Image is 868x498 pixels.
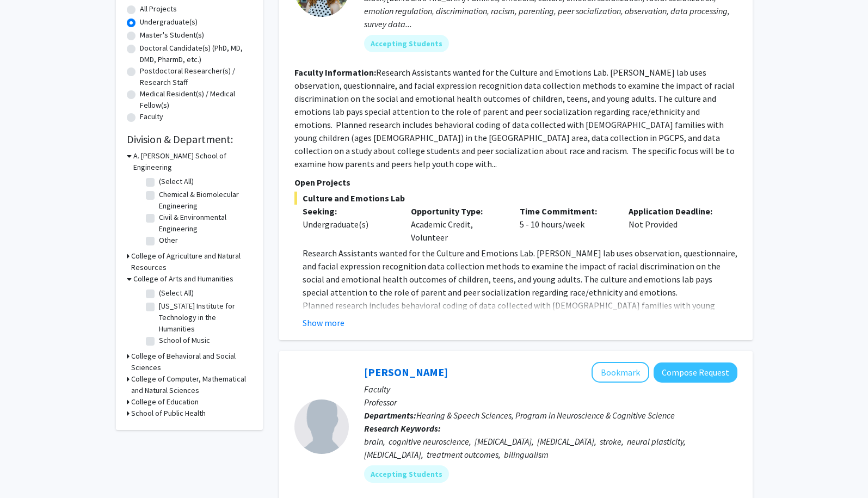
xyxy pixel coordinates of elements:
[131,250,252,273] h3: College of Agriculture and Natural Resources
[294,192,737,205] span: Culture and Emotions Lab
[140,88,252,111] label: Medical Resident(s) / Medical Fellow(s)
[303,247,737,299] p: Research Assistants wanted for the Culture and Emotions Lab. [PERSON_NAME] lab uses observation, ...
[131,408,206,419] h3: School of Public Health
[294,67,376,78] b: Faculty Information:
[159,176,194,187] label: (Select All)
[140,3,177,15] label: All Projects
[512,205,620,244] div: 5 - 10 hours/week
[520,205,612,218] p: Time Commitment:
[294,176,737,189] p: Open Projects
[131,351,252,373] h3: College of Behavioral and Social Sciences
[159,212,249,235] label: Civil & Environmental Engineering
[364,383,737,396] p: Faculty
[133,150,252,173] h3: A. [PERSON_NAME] School of Engineering
[411,205,503,218] p: Opportunity Type:
[592,362,649,383] button: Add Yasmeen Faroqi-Shah to Bookmarks
[303,218,395,231] div: Undergraduate(s)
[140,42,252,65] label: Doctoral Candidate(s) (PhD, MD, DMD, PharmD, etc.)
[159,235,178,246] label: Other
[159,300,249,335] label: [US_STATE] Institute for Technology in the Humanities
[159,287,194,299] label: (Select All)
[131,396,199,408] h3: College of Education
[140,65,252,88] label: Postdoctoral Researcher(s) / Research Staff
[303,299,737,364] p: Planned research includes behavioral coding of data collected with [DEMOGRAPHIC_DATA] families wi...
[654,362,737,383] button: Compose Request to Yasmeen Faroqi-Shah
[303,316,344,329] button: Show more
[131,373,252,396] h3: College of Computer, Mathematical and Natural Sciences
[416,410,675,421] span: Hearing & Speech Sciences, Program in Neuroscience & Cognitive Science
[127,133,252,146] h2: Division & Department:
[403,205,512,244] div: Academic Credit, Volunteer
[140,29,204,41] label: Master's Student(s)
[140,16,198,28] label: Undergraduate(s)
[364,435,737,461] div: brain, cognitive neuroscience, [MEDICAL_DATA], [MEDICAL_DATA], stroke, neural plasticity, [MEDICA...
[620,205,729,244] div: Not Provided
[294,67,735,169] fg-read-more: Research Assistants wanted for the Culture and Emotions Lab. [PERSON_NAME] lab uses observation, ...
[133,273,233,285] h3: College of Arts and Humanities
[303,205,395,218] p: Seeking:
[364,465,449,483] mat-chip: Accepting Students
[364,35,449,52] mat-chip: Accepting Students
[364,423,441,434] b: Research Keywords:
[159,335,210,346] label: School of Music
[364,410,416,421] b: Departments:
[8,449,46,490] iframe: Chat
[364,365,448,379] a: [PERSON_NAME]
[159,189,249,212] label: Chemical & Biomolecular Engineering
[140,111,163,122] label: Faculty
[364,396,737,409] p: Professor
[629,205,721,218] p: Application Deadline:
